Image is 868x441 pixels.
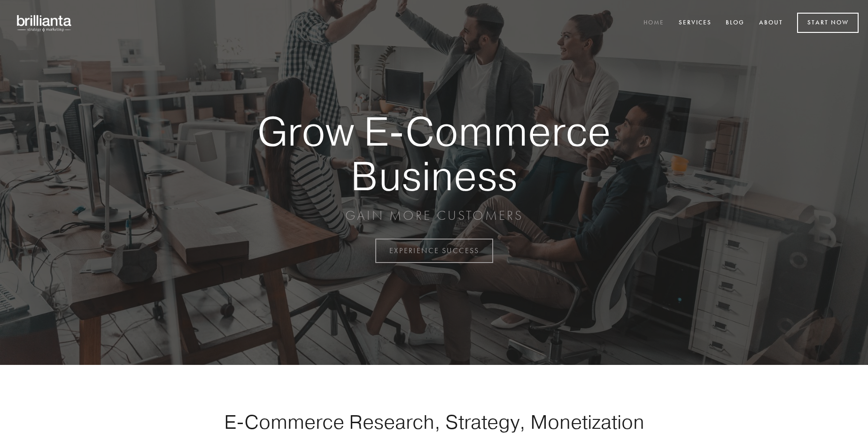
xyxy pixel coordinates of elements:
a: About [753,15,789,31]
a: Blog [720,15,751,31]
a: EXPERIENCE SUCCESS [375,239,493,263]
a: Start Now [797,13,859,33]
a: Services [673,15,718,31]
a: Home [637,15,670,31]
img: brillianta - research, strategy, marketing [9,9,80,37]
p: GAIN MORE CUSTOMERS [225,207,643,224]
h1: E-Commerce Research, Strategy, Monetization [194,410,674,433]
strong: Grow E-Commerce Business [225,109,643,198]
